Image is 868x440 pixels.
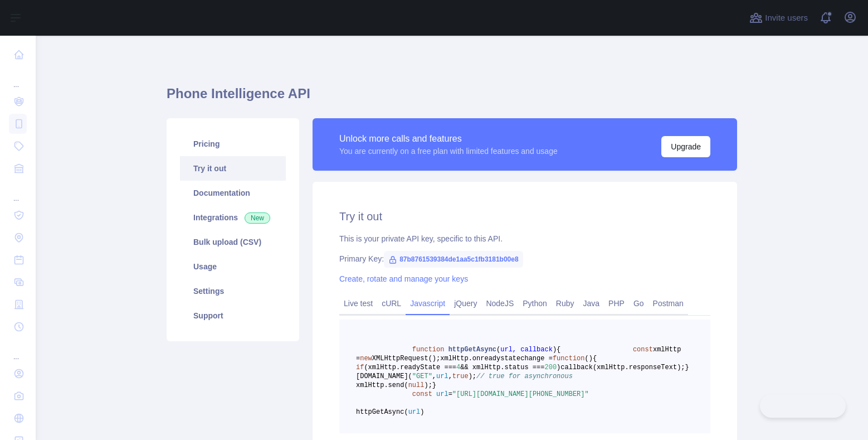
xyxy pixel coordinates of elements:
a: Java [579,294,604,312]
div: Unlock more calls and features [339,132,558,146]
span: [DOMAIN_NAME]( [356,373,412,380]
h2: Try it out [339,209,710,224]
div: ... [9,339,27,361]
span: { [593,355,597,362]
span: , [448,373,452,380]
span: const [633,346,653,354]
div: ... [9,67,27,89]
a: Ruby [552,294,579,312]
span: ( [496,346,500,354]
a: NodeJS [481,294,518,312]
span: ); [424,381,432,389]
span: callback(xmlHttp.responseText); [560,364,685,371]
span: xmlHttp.send( [356,381,408,389]
span: 4 [456,364,460,371]
a: Go [629,294,648,312]
div: Primary Key: [339,253,710,264]
a: Live test [339,294,377,312]
span: } [685,364,689,371]
span: , [432,373,436,380]
span: && xmlHttp.status === [460,364,544,371]
span: 87b8761539384de1aa5c1fb3181b00e8 [384,251,523,268]
span: if [356,364,364,371]
span: url [436,373,448,380]
span: url, callback [500,346,553,354]
span: Invite users [765,12,808,25]
a: Documentation [180,181,286,205]
span: new [360,355,372,362]
span: ) [557,364,560,371]
a: Javascript [406,294,450,312]
span: ) [420,408,424,416]
span: New [245,212,270,224]
iframe: Toggle Customer Support [760,394,846,418]
span: function [412,346,445,354]
span: url [436,390,448,398]
span: 200 [544,364,557,371]
span: httpGetAsync( [356,408,408,416]
a: cURL [377,294,406,312]
span: null [408,381,425,389]
span: ) [553,346,557,354]
button: Upgrade [661,136,710,157]
div: You are currently on a free plan with limited features and usage [339,146,558,157]
a: Python [518,294,552,312]
span: ); [469,373,476,380]
span: true [452,373,469,380]
span: xmlHttp.onreadystatechange = [440,355,553,362]
span: ) [589,355,593,362]
span: url [408,408,421,416]
a: PHP [604,294,629,312]
a: Bulk upload (CSV) [180,230,286,254]
div: This is your private API key, specific to this API. [339,233,710,244]
span: // true for asynchronous [476,373,573,380]
a: Integrations New [180,205,286,230]
span: const [412,390,432,398]
a: Try it out [180,156,286,181]
a: Settings [180,279,286,303]
span: "GET" [412,373,432,380]
span: httpGetAsync [448,346,496,354]
h1: Phone Intelligence API [167,85,737,112]
span: } [432,381,436,389]
a: Create, rotate and manage your keys [339,274,468,283]
button: Invite users [747,9,810,27]
span: "[URL][DOMAIN_NAME][PHONE_NUMBER]" [452,390,589,398]
span: (xmlHttp.readyState === [364,364,456,371]
div: ... [9,181,27,203]
a: Postman [648,294,688,312]
span: ( [584,355,588,362]
span: = [448,390,452,398]
a: Pricing [180,132,286,156]
span: function [553,355,585,362]
span: XMLHttpRequest(); [372,355,440,362]
a: Support [180,303,286,328]
a: jQuery [450,294,481,312]
span: { [557,346,560,354]
a: Usage [180,254,286,279]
